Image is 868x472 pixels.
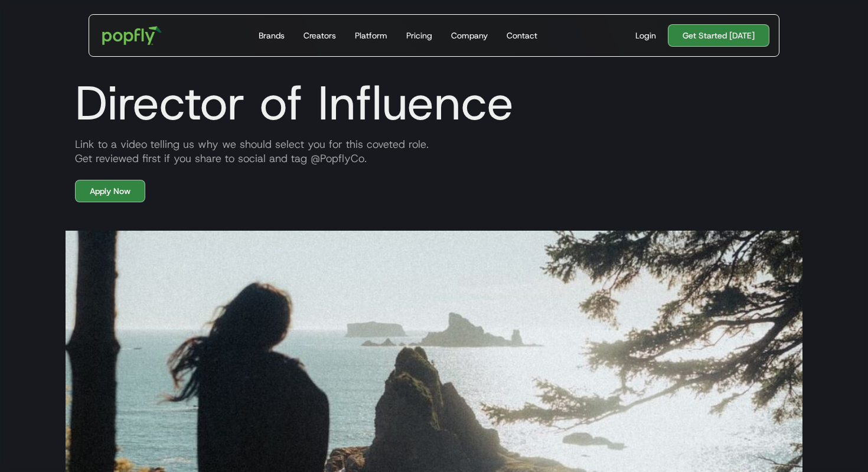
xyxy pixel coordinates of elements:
[350,15,392,56] a: Platform
[446,15,492,56] a: Company
[631,30,661,41] a: Login
[402,15,437,56] a: Pricing
[635,30,656,41] div: Login
[259,30,285,41] div: Brands
[94,18,170,53] a: home
[299,15,341,56] a: Creators
[451,30,488,41] div: Company
[507,30,537,41] div: Contact
[502,15,542,56] a: Contact
[355,30,387,41] div: Platform
[304,30,336,41] div: Creators
[254,15,289,56] a: Brands
[406,30,432,41] div: Pricing
[75,180,145,202] a: Apply Now
[668,24,769,47] a: Get Started [DATE]
[66,137,802,166] div: Link to a video telling us why we should select you for this coveted role. Get reviewed first if ...
[66,75,802,131] h1: Director of Influence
